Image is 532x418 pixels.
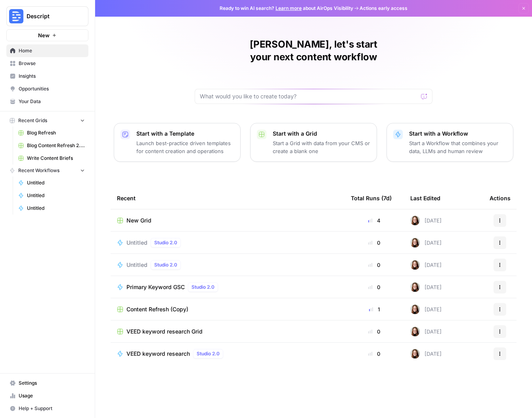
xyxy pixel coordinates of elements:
div: Recent [117,187,338,209]
a: Untitled [15,189,88,202]
span: Usage [19,392,85,399]
a: Settings [6,377,88,389]
p: Start with a Grid [273,130,370,138]
span: Untitled [126,261,147,269]
div: [DATE] [410,349,442,359]
button: Recent Workflows [6,165,88,176]
span: Opportunities [19,85,85,92]
span: Your Data [19,98,85,105]
span: Untitled [27,179,85,186]
span: VEED keyword research [126,350,190,358]
div: 0 [351,261,398,269]
a: New Grid [117,217,338,224]
div: [DATE] [410,216,442,225]
button: Help + Support [6,402,88,415]
span: Recent Grids [18,117,47,124]
span: Blog Refresh [27,129,85,136]
a: Blog Content Refresh 2.0 Grid [15,139,88,152]
p: Start a Workflow that combines your data, LLMs and human review [409,139,507,155]
span: Browse [19,60,85,67]
div: [DATE] [410,327,442,336]
span: New [38,31,50,39]
a: UntitledStudio 2.0 [117,260,338,270]
a: Learn more [276,5,302,11]
div: 1 [351,305,398,313]
a: Usage [6,389,88,402]
img: 0k8zhtdhn4dx5h2gz1j2dolpxp0q [410,260,420,270]
span: Home [19,47,85,54]
a: VEED keyword research Grid [117,328,338,336]
span: Untitled [126,239,147,247]
div: Total Runs (7d) [351,187,392,209]
img: 0k8zhtdhn4dx5h2gz1j2dolpxp0q [410,216,420,225]
img: 0k8zhtdhn4dx5h2gz1j2dolpxp0q [410,238,420,247]
div: [DATE] [410,238,442,247]
span: Ready to win AI search? about AirOps Visibility [220,5,353,12]
span: Descript [27,12,75,20]
div: 0 [351,350,398,358]
p: Launch best-practice driven templates for content creation and operations [136,139,234,155]
span: Settings [19,380,85,387]
p: Start with a Workflow [409,130,507,138]
span: Primary Keyword GSC [126,283,185,291]
div: 0 [351,283,398,291]
img: 0k8zhtdhn4dx5h2gz1j2dolpxp0q [410,327,420,336]
span: Studio 2.0 [154,239,177,246]
h1: [PERSON_NAME], let's start your next content workflow [195,38,432,63]
a: VEED keyword researchStudio 2.0 [117,349,338,359]
input: What would you like to create today? [200,92,418,100]
a: Content Refresh (Copy) [117,305,338,313]
a: Home [6,44,88,57]
span: Write Content Briefs [27,155,85,162]
a: Untitled [15,176,88,189]
img: 0k8zhtdhn4dx5h2gz1j2dolpxp0q [410,305,420,314]
span: Recent Workflows [18,167,59,174]
span: Help + Support [19,405,85,412]
span: Studio 2.0 [197,350,220,357]
img: 0k8zhtdhn4dx5h2gz1j2dolpxp0q [410,282,420,292]
a: Primary Keyword GSCStudio 2.0 [117,282,338,292]
span: Actions early access [360,5,408,12]
div: [DATE] [410,305,442,314]
span: Untitled [27,205,85,212]
a: Untitled [15,202,88,215]
button: Start with a WorkflowStart a Workflow that combines your data, LLMs and human review [387,123,513,162]
div: 4 [351,217,398,224]
p: Start a Grid with data from your CMS or create a blank one [273,139,370,155]
span: Studio 2.0 [154,261,177,268]
div: Actions [490,187,511,209]
span: New Grid [126,217,151,224]
div: [DATE] [410,282,442,292]
span: Blog Content Refresh 2.0 Grid [27,142,85,149]
div: 0 [351,328,398,336]
img: Descript Logo [9,9,23,23]
img: 0k8zhtdhn4dx5h2gz1j2dolpxp0q [410,349,420,359]
span: Content Refresh (Copy) [126,305,188,313]
span: VEED keyword research Grid [126,328,203,336]
div: [DATE] [410,260,442,270]
div: Last Edited [410,187,440,209]
a: Your Data [6,95,88,108]
button: New [6,29,88,41]
p: Start with a Template [136,130,234,138]
a: Write Content Briefs [15,152,88,165]
a: Browse [6,57,88,70]
button: Workspace: Descript [6,6,88,26]
a: Blog Refresh [15,127,88,139]
a: UntitledStudio 2.0 [117,238,338,247]
span: Insights [19,73,85,80]
a: Opportunities [6,82,88,95]
button: Recent Grids [6,115,88,127]
span: Studio 2.0 [191,284,214,291]
div: 0 [351,239,398,247]
a: Insights [6,70,88,82]
span: Untitled [27,192,85,199]
button: Start with a TemplateLaunch best-practice driven templates for content creation and operations [114,123,241,162]
button: Start with a GridStart a Grid with data from your CMS or create a blank one [250,123,377,162]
